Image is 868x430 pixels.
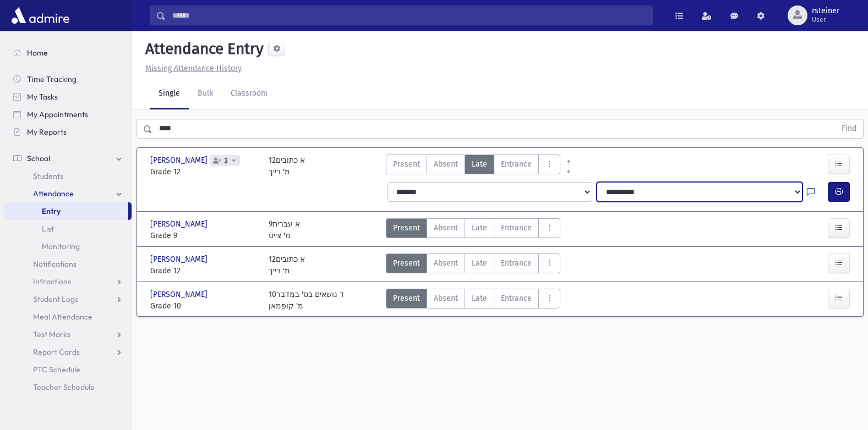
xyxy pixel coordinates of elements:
[33,277,71,286] span: Infractions
[33,189,74,199] span: Attendance
[4,255,132,273] a: Notifications
[4,150,132,167] a: School
[393,257,420,269] span: Present
[501,257,532,269] span: Entrance
[150,79,189,109] a: Single
[42,224,54,234] span: List
[501,158,532,170] span: Entrance
[4,202,128,220] a: Entry
[434,158,458,170] span: Absent
[27,127,67,137] span: My Reports
[33,312,92,322] span: Meal Attendance
[386,155,560,178] div: AttTypes
[434,257,458,269] span: Absent
[222,79,276,109] a: Classroom
[150,230,258,241] span: Grade 9
[42,206,61,216] span: Entry
[4,185,132,202] a: Attendance
[33,329,70,339] span: Test Marks
[4,308,132,326] a: Meal Attendance
[4,378,132,396] a: Teacher Schedule
[4,88,132,106] a: My Tasks
[386,253,560,277] div: AttTypes
[189,79,222,109] a: Bulk
[33,382,95,392] span: Teacher Schedule
[393,158,420,170] span: Present
[269,155,305,178] div: 12א כתובים מ' רייך
[150,155,210,166] span: [PERSON_NAME]
[472,158,487,170] span: Late
[501,293,532,304] span: Entrance
[4,70,132,88] a: Time Tracking
[472,257,487,269] span: Late
[4,44,132,62] a: Home
[150,265,258,277] span: Grade 12
[150,166,258,178] span: Grade 12
[4,167,132,185] a: Students
[145,64,242,73] u: Missing Attendance History
[33,294,78,304] span: Student Logs
[27,48,48,58] span: Home
[27,74,77,84] span: Time Tracking
[386,289,560,312] div: AttTypes
[4,326,132,343] a: Test Marks
[393,222,420,234] span: Present
[27,153,50,163] span: School
[4,361,132,378] a: PTC Schedule
[812,15,839,24] span: User
[33,259,77,269] span: Notifications
[150,253,210,265] span: [PERSON_NAME]
[150,289,210,300] span: [PERSON_NAME]
[27,109,88,119] span: My Appointments
[9,4,72,26] img: AdmirePro
[141,40,264,58] h5: Attendance Entry
[27,92,58,102] span: My Tasks
[33,365,80,374] span: PTC Schedule
[150,218,210,230] span: [PERSON_NAME]
[150,300,258,312] span: Grade 10
[4,123,132,141] a: My Reports
[393,293,420,304] span: Present
[472,222,487,234] span: Late
[4,220,132,238] a: List
[4,106,132,123] a: My Appointments
[33,171,63,181] span: Students
[4,290,132,308] a: Student Logs
[812,7,839,15] span: rsteiner
[269,289,344,312] div: 10ד נושאים בס' במדבר מ' קופמאן
[166,5,652,25] input: Search
[42,241,80,251] span: Monitoring
[472,293,487,304] span: Late
[4,238,132,255] a: Monitoring
[141,64,242,73] a: Missing Attendance History
[386,218,560,241] div: AttTypes
[434,293,458,304] span: Absent
[4,273,132,290] a: Infractions
[835,119,863,138] button: Find
[269,218,300,241] div: 9א עברית מ' צייס
[501,222,532,234] span: Entrance
[269,253,305,277] div: 12א כתובים מ' רייך
[4,343,132,361] a: Report Cards
[434,222,458,234] span: Absent
[222,157,230,164] span: 2
[33,347,80,357] span: Report Cards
